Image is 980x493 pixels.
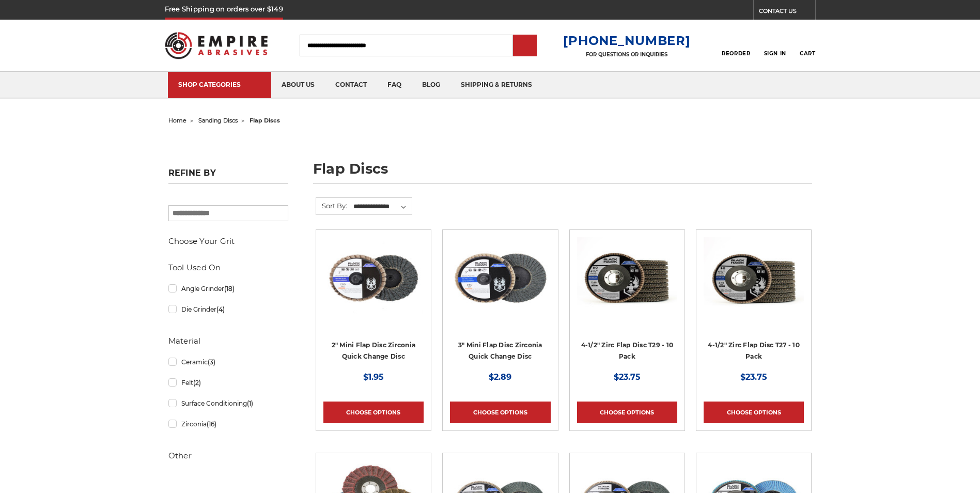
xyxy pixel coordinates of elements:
[563,33,690,48] a: [PHONE_NUMBER]
[207,420,216,428] span: (16)
[313,162,812,184] h1: flap discs
[316,198,347,213] label: Sort By:
[325,72,377,98] a: contact
[759,5,815,20] a: CONTACT US
[489,372,511,382] span: $2.89
[352,199,412,214] select: Sort By:
[577,237,677,320] img: 4.5" Black Hawk Zirconia Flap Disc 10 Pack
[704,237,804,320] img: Black Hawk 4-1/2" x 7/8" Flap Disc Type 27 - 10 Pack
[450,237,550,320] img: BHA 3" Quick Change 60 Grit Flap Disc for Fine Grinding and Finishing
[168,235,288,248] h5: Choose Your Grit
[577,237,677,369] a: 4.5" Black Hawk Zirconia Flap Disc 10 Pack
[224,285,235,292] span: (18)
[208,358,215,366] span: (3)
[764,50,786,57] span: Sign In
[722,50,750,57] span: Reorder
[450,237,550,369] a: BHA 3" Quick Change 60 Grit Flap Disc for Fine Grinding and Finishing
[168,72,271,98] a: SHOP CATEGORIES
[168,261,288,274] h5: Tool Used On
[250,117,280,124] span: flap discs
[168,374,288,392] a: Felt(2)
[800,34,815,57] a: Cart
[722,34,750,56] a: Reorder
[216,305,225,313] span: (4)
[377,72,412,98] a: faq
[168,415,288,433] a: Zirconia(16)
[412,72,450,98] a: blog
[168,168,288,184] h5: Refine by
[198,117,238,124] a: sanding discs
[165,25,268,66] img: Empire Abrasives
[450,402,550,423] a: Choose Options
[577,402,677,423] a: Choose Options
[740,372,767,382] span: $23.75
[515,36,535,56] input: Submit
[323,402,424,423] a: Choose Options
[323,237,424,369] a: Black Hawk Abrasives 2-inch Zirconia Flap Disc with 60 Grit Zirconia for Smooth Finishing
[704,402,804,423] a: Choose Options
[800,50,815,57] span: Cart
[247,399,253,407] span: (1)
[168,353,288,371] a: Ceramic(3)
[193,379,201,387] span: (2)
[168,450,288,462] h5: Other
[168,394,288,412] a: Surface Conditioning(1)
[450,72,542,98] a: shipping & returns
[178,81,261,88] div: SHOP CATEGORIES
[704,237,804,369] a: Black Hawk 4-1/2" x 7/8" Flap Disc Type 27 - 10 Pack
[614,372,641,382] span: $23.75
[323,237,424,320] img: Black Hawk Abrasives 2-inch Zirconia Flap Disc with 60 Grit Zirconia for Smooth Finishing
[168,300,288,318] a: Die Grinder(4)
[168,280,288,298] a: Angle Grinder(18)
[363,372,384,382] span: $1.95
[271,72,325,98] a: about us
[563,51,690,58] p: FOR QUESTIONS OR INQUIRIES
[168,117,186,124] a: home
[168,335,288,347] h5: Material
